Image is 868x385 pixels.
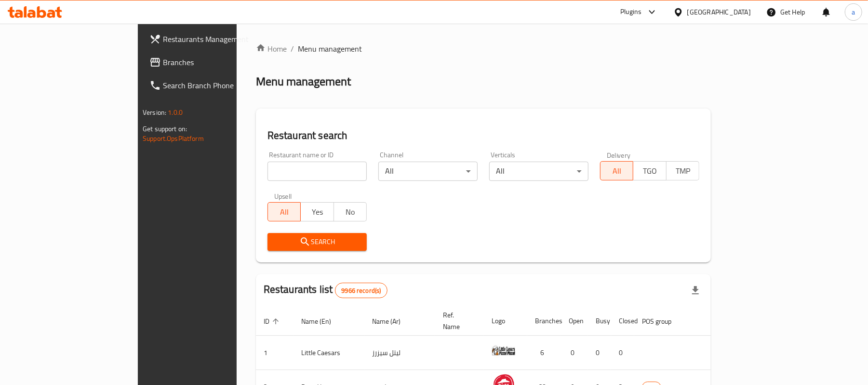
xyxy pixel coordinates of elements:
th: Closed [611,306,634,336]
li: / [291,43,294,55]
span: TGO [637,164,662,178]
span: Search [275,236,359,248]
a: Branches [142,51,283,74]
th: Branches [527,306,561,336]
span: Name (Ar) [372,316,413,327]
div: Export file [684,279,707,302]
span: No [338,205,363,219]
span: ID [264,316,282,327]
label: Delivery [607,151,631,158]
th: Logo [484,306,527,336]
input: Search for restaurant name or ID.. [267,162,367,181]
span: Get support on: [143,123,187,135]
button: TGO [633,161,666,180]
th: Open [561,306,588,336]
button: All [600,161,633,180]
button: All [267,202,301,221]
h2: Restaurant search [267,128,699,143]
span: TMP [670,164,695,178]
img: Little Caesars [492,339,516,363]
div: Plugins [620,6,641,18]
div: [GEOGRAPHIC_DATA] [687,7,751,17]
span: Restaurants Management [163,33,275,45]
span: Ref. Name [443,309,472,332]
button: Yes [300,202,334,221]
div: All [378,162,478,181]
a: Restaurants Management [142,27,283,51]
a: Support.OpsPlatform [143,132,204,145]
div: All [489,162,588,181]
span: All [272,205,297,219]
button: No [334,202,367,221]
td: 0 [588,336,611,370]
a: Search Branch Phone [142,74,283,97]
span: 1.0.0 [168,106,183,119]
span: 9966 record(s) [335,286,387,295]
td: 0 [611,336,634,370]
h2: Restaurants list [264,282,387,298]
th: Busy [588,306,611,336]
span: Menu management [298,43,362,55]
button: Search [267,233,367,251]
td: 6 [527,336,561,370]
h2: Menu management [256,74,351,89]
td: 0 [561,336,588,370]
span: Version: [143,106,166,119]
nav: breadcrumb [256,43,711,55]
td: ليتل سيزرز [364,336,435,370]
label: Upsell [274,192,292,199]
span: POS group [642,316,684,327]
span: All [604,164,629,178]
td: Little Caesars [294,336,364,370]
span: Search Branch Phone [163,80,275,91]
span: Branches [163,56,275,68]
span: a [852,7,855,17]
button: TMP [666,161,699,180]
div: Total records count [335,283,387,298]
span: Yes [305,205,330,219]
span: Name (En) [301,316,344,327]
